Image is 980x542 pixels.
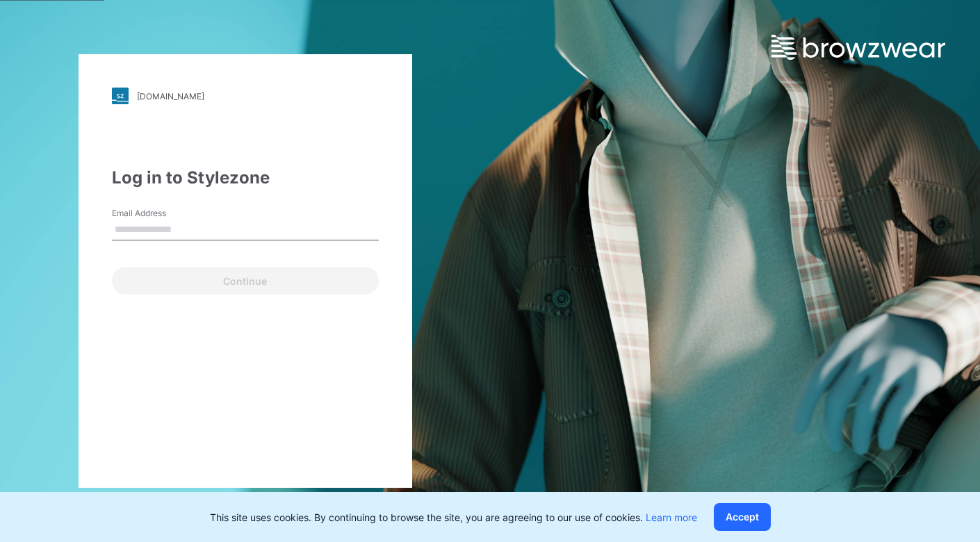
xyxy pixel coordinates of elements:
[714,503,771,531] button: Accept
[210,510,697,525] p: This site uses cookies. By continuing to browse the site, you are agreeing to our use of cookies.
[137,91,204,101] div: [DOMAIN_NAME]
[112,88,129,104] img: stylezone-logo.562084cfcfab977791bfbf7441f1a819.svg
[112,165,379,190] div: Log in to Stylezone
[771,35,945,60] img: browzwear-logo.e42bd6dac1945053ebaf764b6aa21510.svg
[112,88,379,104] a: [DOMAIN_NAME]
[112,207,209,220] label: Email Address
[646,511,697,523] a: Learn more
